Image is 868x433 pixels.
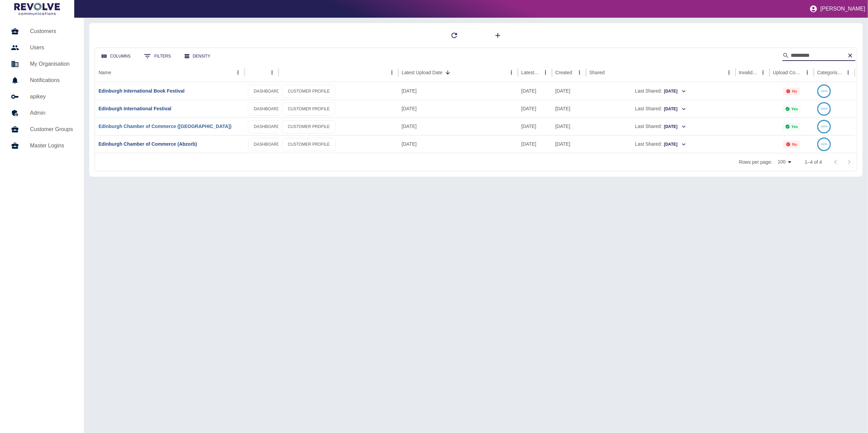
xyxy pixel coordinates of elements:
h5: Customer Groups [30,125,73,133]
div: 26 Apr 2024 [552,135,586,153]
button: [DATE] [663,86,686,97]
a: DASHBOARD [248,102,285,116]
div: Search [783,50,855,62]
button: [PERSON_NAME] [807,2,868,16]
button: [DATE] [663,139,686,150]
text: 100% [821,90,827,93]
div: Shared [589,70,605,75]
div: Created [555,70,572,75]
button: Show filters [139,49,176,63]
button: Shared column menu [724,68,734,77]
div: Invalid Creds [739,70,758,75]
div: Latest Upload Date [402,70,443,75]
a: Edinburgh Chamber of Commerce (Abzorb) [98,141,197,147]
button: Upload Complete column menu [803,68,812,77]
p: 1–4 of 4 [805,159,822,165]
button: Clear [845,50,855,61]
a: Customers [5,23,78,39]
div: 20 Aug 2025 [398,117,518,135]
button: Latest Upload Date column menu [507,68,516,77]
div: Latest Usage [521,70,540,75]
a: Edinburgh International Book Festival [98,88,185,94]
div: 04 Aug 2025 [398,135,518,153]
div: Last Shared: [589,82,732,100]
a: DASHBOARD [248,120,285,133]
div: 04 Jul 2023 [552,117,586,135]
button: Sort [443,68,453,77]
h5: apikey [30,93,73,101]
img: Logo [14,3,60,15]
div: Categorised [817,70,843,75]
button: Select columns [96,50,136,63]
div: Not all required reports for this customer were uploaded for the latest usage month. [783,87,800,95]
button: Created column menu [575,68,584,77]
p: Rows per page: [739,159,772,165]
button: Latest Usage column menu [541,68,550,77]
div: 26 Aug 2025 [518,82,552,100]
h5: Customers [30,27,73,35]
a: DASHBOARD [248,85,285,98]
div: 26 Aug 2025 [398,100,518,117]
button: Density [179,50,216,63]
button: Name column menu [233,68,243,77]
p: No [792,142,797,146]
text: 100% [821,107,827,110]
h5: My Organisation [30,60,73,68]
a: Edinburgh International Festival [98,106,171,111]
a: CUSTOMER PROFILE [282,138,335,151]
div: 11 Aug 2025 [518,100,552,117]
a: DASHBOARD [248,138,285,151]
div: 31 Jul 2025 [518,135,552,153]
a: Users [5,39,78,56]
a: CUSTOMER PROFILE [282,120,335,133]
h5: Notifications [30,76,73,84]
a: Notifications [5,72,78,89]
h5: Master Logins [30,142,73,150]
a: CUSTOMER PROFILE [282,85,335,98]
a: Customer Groups [5,121,78,138]
div: 04 Jul 2023 [552,82,586,100]
a: My Organisation [5,56,78,72]
p: Yes [791,107,798,111]
button: Categorised column menu [843,68,853,77]
h5: Users [30,44,73,52]
a: CUSTOMER PROFILE [282,102,335,116]
a: Master Logins [5,138,78,154]
div: 100 [775,157,794,167]
p: [PERSON_NAME] [820,6,865,12]
div: Name [98,70,111,75]
text: 100% [821,125,827,128]
a: Admin [5,105,78,121]
p: No [792,89,797,93]
div: 16 Aug 2025 [518,117,552,135]
div: Last Shared: [589,118,732,135]
button: Invalid Creds column menu [758,68,768,77]
button: column menu [267,68,277,77]
p: Yes [791,125,798,129]
button: [DATE] [663,104,686,114]
text: 100% [821,143,827,146]
button: [DATE] [663,122,686,132]
button: column menu [387,68,397,77]
div: Last Shared: [589,100,732,117]
div: Not all required reports for this customer were uploaded for the latest usage month. [783,141,800,148]
a: apikey [5,89,78,105]
div: 04 Jul 2023 [552,100,586,117]
h5: Admin [30,109,73,117]
div: Last Shared: [589,135,732,153]
a: Edinburgh Chamber of Commerce ([GEOGRAPHIC_DATA]) [98,124,232,129]
div: 29 Aug 2025 [398,82,518,100]
div: Upload Complete [773,70,802,75]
